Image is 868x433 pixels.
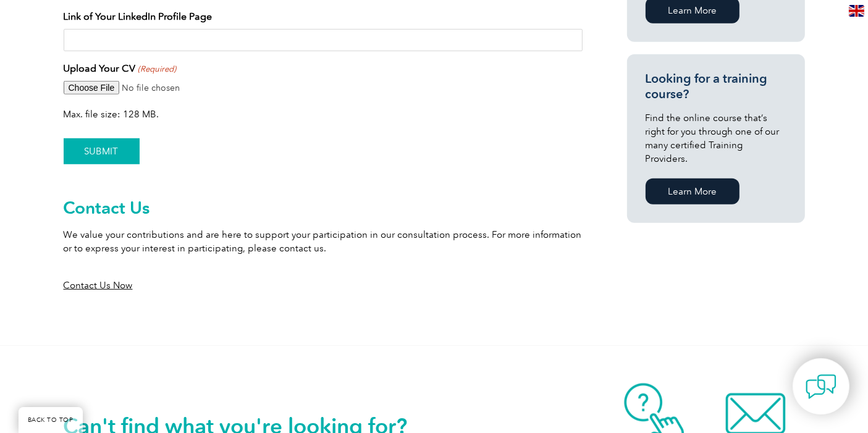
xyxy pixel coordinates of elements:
span: (Required) [137,63,176,75]
h3: Looking for a training course? [646,71,786,102]
h2: Contact Us [64,198,583,217]
span: Max. file size: 128 MB. [64,99,583,122]
img: contact-chat.png [806,371,836,402]
img: en [849,5,864,17]
a: BACK TO TOP [19,407,83,433]
input: SUBMIT [64,138,140,164]
label: Upload Your CV [64,61,176,76]
a: Learn More [646,179,739,204]
label: Link of Your LinkedIn Profile Page [64,9,213,24]
a: Contact Us Now [64,280,133,291]
p: Find the online course that’s right for you through one of our many certified Training Providers. [646,111,786,166]
p: We value your contributions and are here to support your participation in our consultation proces... [64,228,583,255]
